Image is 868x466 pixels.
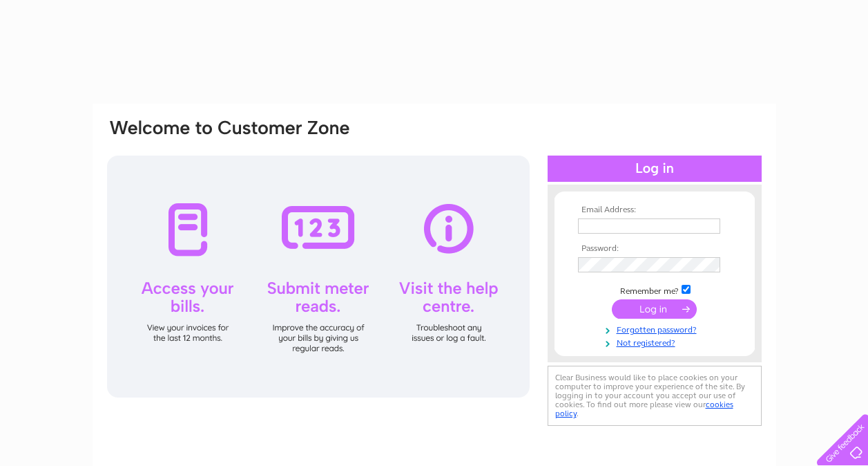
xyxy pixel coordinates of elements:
[575,244,735,254] th: Password:
[555,400,733,418] a: cookies policy
[578,335,735,348] a: Not registered?
[575,205,735,215] th: Email Address:
[548,366,762,426] div: Clear Business would like to place cookies on your computer to improve your experience of the sit...
[578,322,735,335] a: Forgotten password?
[612,299,697,319] input: Submit
[575,283,735,297] td: Remember me?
